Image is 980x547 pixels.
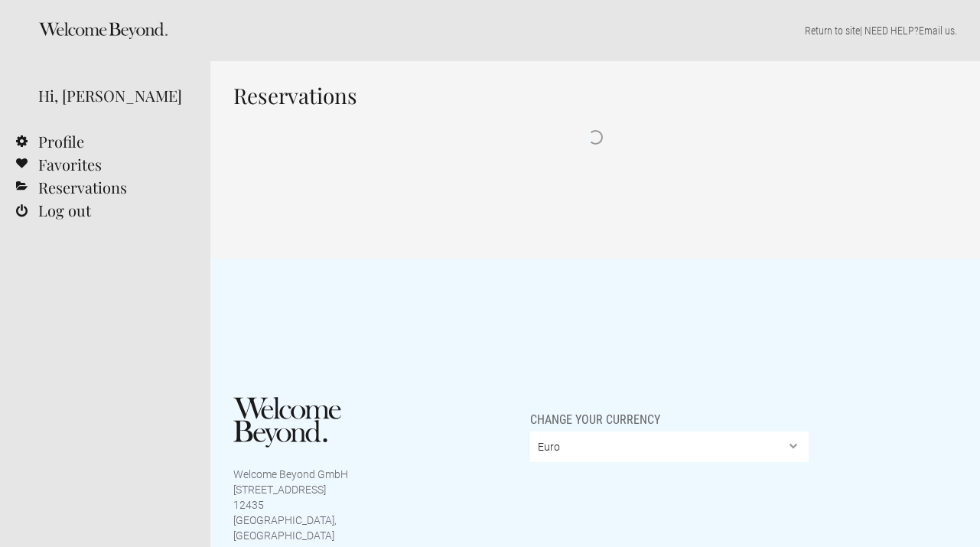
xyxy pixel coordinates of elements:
img: Welcome Beyond [233,397,341,448]
a: Return to site [805,24,860,37]
p: | NEED HELP? . [233,23,957,38]
div: Hi, [PERSON_NAME] [38,84,187,107]
select: Change your currency [530,431,809,462]
span: Change your currency [530,397,660,428]
a: Email us [919,24,955,37]
h1: Reservations [233,84,957,107]
p: Welcome Beyond GmbH [STREET_ADDRESS] 12435 [GEOGRAPHIC_DATA], [GEOGRAPHIC_DATA] [233,467,370,543]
